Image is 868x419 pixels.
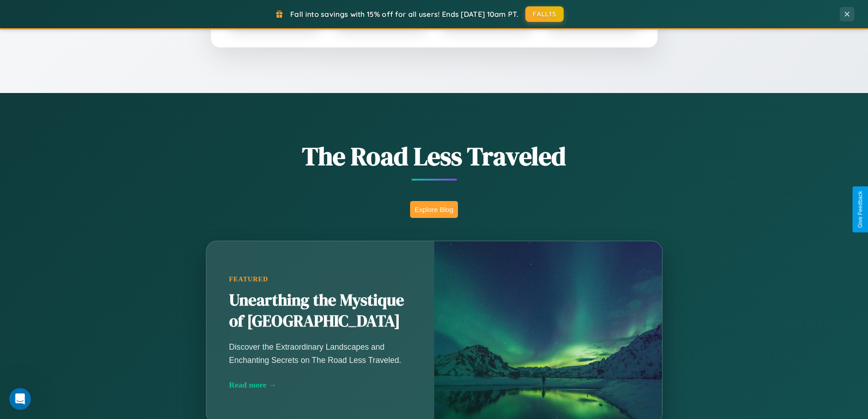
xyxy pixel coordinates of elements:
div: Featured [229,275,411,283]
button: FALL15 [525,6,564,22]
p: Discover the Extraordinary Landscapes and Enchanting Secrets on The Road Less Traveled. [229,341,411,366]
span: Fall into savings with 15% off for all users! Ends [DATE] 10am PT. [290,10,519,19]
h1: The Road Less Traveled [161,139,708,174]
div: Give Feedback [857,191,863,228]
iframe: Intercom live chat [9,388,31,410]
div: Read more → [229,380,411,390]
h2: Unearthing the Mystique of [GEOGRAPHIC_DATA] [229,290,411,332]
button: Explore Blog [410,201,458,218]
